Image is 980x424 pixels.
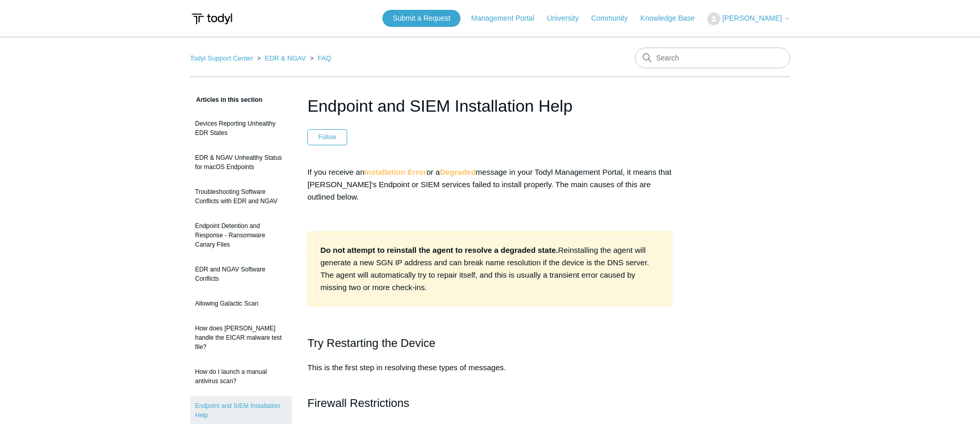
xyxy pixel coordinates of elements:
a: Troubleshooting Software Conflicts with EDR and NGAV [190,182,292,211]
a: Knowledge Base [641,13,705,24]
a: Allowing Galactic Scan [190,294,292,313]
p: This is the first step in resolving these types of messages. [307,361,673,386]
li: Todyl Support Center [190,54,255,62]
p: If you receive an or a message in your Todyl Management Portal, it means that [PERSON_NAME]'s End... [307,166,673,203]
li: FAQ [308,54,331,62]
strong: Degraded [440,168,476,176]
button: Follow Article [307,129,347,145]
h2: Firewall Restrictions [307,394,673,412]
h1: Endpoint and SIEM Installation Help [307,94,673,118]
button: [PERSON_NAME] [707,12,790,25]
li: EDR & NGAV [255,54,308,62]
a: EDR and NGAV Software Conflicts [190,260,292,289]
a: How does [PERSON_NAME] handle the EICAR malware test file? [190,319,292,357]
a: Submit a Request [382,10,461,27]
a: EDR & NGAV [265,54,306,62]
td: Reinstalling the agent will generate a new SGN IP address and can break name resolution if the de... [316,239,664,298]
h2: Try Restarting the Device [307,334,673,352]
a: FAQ [318,54,331,62]
a: University [547,13,589,24]
input: Search [635,48,790,68]
a: How do I launch a manual antivirus scan? [190,362,292,391]
a: Community [591,13,639,24]
strong: Installation Error [364,168,426,176]
img: Todyl Support Center Help Center home page [190,9,234,28]
a: Endpoint Detention and Response - Ransomware Canary Files [190,216,292,254]
a: Todyl Support Center [190,54,253,62]
span: [PERSON_NAME] [722,14,782,22]
strong: Do not attempt to reinstall the agent to resolve a degraded state. [320,246,558,254]
a: Management Portal [471,13,545,24]
a: Devices Reporting Unhealthy EDR States [190,114,292,143]
span: Articles in this section [190,96,262,103]
a: EDR & NGAV Unhealthy Status for macOS Endpoints [190,148,292,177]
